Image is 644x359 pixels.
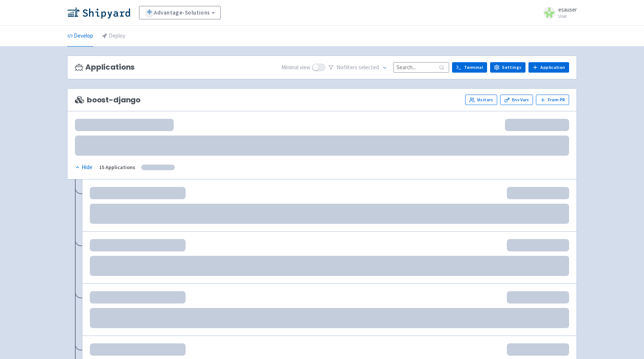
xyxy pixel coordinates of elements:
[281,63,310,72] span: Minimal view
[539,7,577,19] a: esauser User
[465,95,497,105] a: Visitors
[99,163,135,172] div: 15 Applications
[393,62,449,72] input: Search...
[75,63,135,72] h3: Applications
[67,26,93,47] a: Develop
[558,14,577,19] small: User
[558,6,577,13] span: esauser
[75,163,92,172] div: Hide
[75,163,93,172] button: Hide
[139,6,221,19] a: Advantage-Solutions
[536,95,569,105] button: From PR
[337,63,379,72] span: No filter s
[500,95,533,105] a: Env Vars
[102,26,125,47] a: Deploy
[528,62,569,73] a: Application
[75,96,141,104] span: boost-django
[452,62,487,73] a: Terminal
[67,7,130,19] img: Shipyard logo
[490,62,525,73] a: Settings
[359,64,379,71] span: selected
